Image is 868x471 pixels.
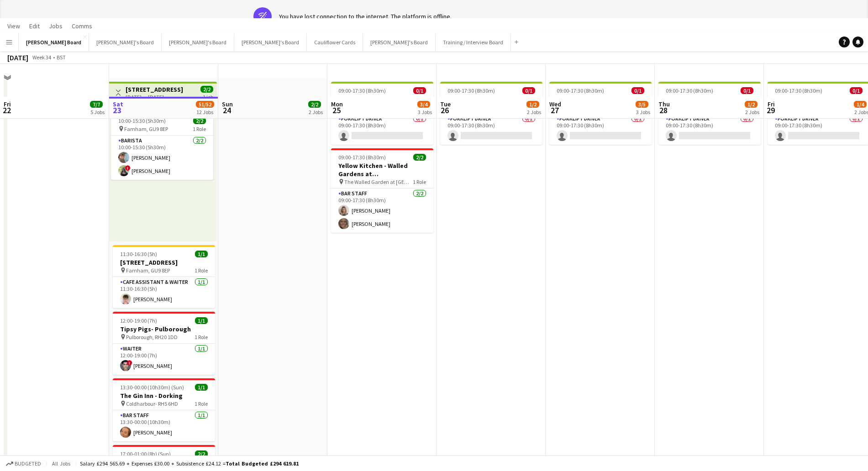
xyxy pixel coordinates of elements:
[57,54,66,61] div: BST
[658,82,761,145] app-job-card: 09:00-17:30 (8h30m)0/1Symprove Symprove GU10 1PX1 RoleForklift Driver0/109:00-17:30 (8h30m)
[331,82,433,145] app-job-card: 09:00-17:30 (8h30m)0/1Symprove Symprove GU10 1PX1 RoleForklift Driver0/109:00-17:30 (8h30m)
[549,100,561,108] span: Wed
[309,109,323,115] div: 2 Jobs
[331,188,433,233] app-card-role: BAR STAFF2/209:00-17:30 (8h30m)[PERSON_NAME][PERSON_NAME]
[549,114,652,145] app-card-role: Forklift Driver0/109:00-17:30 (8h30m)
[440,82,542,145] app-job-card: 09:00-17:30 (8h30m)0/1Symprove Symprove GU10 1PX1 RoleForklift Driver0/109:00-17:30 (8h30m)
[636,101,648,108] span: 3/5
[5,459,42,469] button: Budgeted
[417,101,430,108] span: 3/4
[200,86,213,93] span: 2/2
[338,87,386,94] span: 09:00-17:30 (8h30m)
[549,95,652,103] h3: Symprove
[113,277,215,308] app-card-role: CAFE ASSISTANT & WAITER1/111:30-16:30 (5h)[PERSON_NAME]
[338,154,386,161] span: 09:00-17:30 (8h30m)
[331,100,343,108] span: Mon
[29,22,40,30] span: Edit
[26,20,43,32] a: Edit
[440,100,451,108] span: Tue
[850,87,863,94] span: 0/1
[440,95,542,103] h3: Symprove
[363,33,436,51] button: [PERSON_NAME]'s Board
[745,109,759,115] div: 2 Jobs
[331,114,433,145] app-card-role: Forklift Driver0/109:00-17:30 (8h30m)
[195,317,208,324] span: 1/1
[222,100,233,108] span: Sun
[440,114,542,145] app-card-role: Forklift Driver0/109:00-17:30 (8h30m)
[125,165,131,171] span: !
[331,148,433,233] app-job-card: 09:00-17:30 (8h30m)2/2Yellow Kitchen - Walled Gardens at [GEOGRAPHIC_DATA] The Walled Garden at [...
[331,162,433,178] h3: Yellow Kitchen - Walled Gardens at [GEOGRAPHIC_DATA]
[195,334,208,340] span: 1 Role
[195,251,208,257] span: 1/1
[89,33,162,51] button: [PERSON_NAME]'s Board
[636,109,650,115] div: 3 Jobs
[113,378,215,441] app-job-card: 13:30-00:00 (10h30m) (Sun)1/1The Gin Inn - Dorking Coldharbour- RH5 6HD1 RoleBAR STAFF1/113:30-00...
[279,12,452,21] div: You have lost connection to the internet. The platform is offline.
[527,109,541,115] div: 2 Jobs
[113,312,215,375] app-job-card: 12:00-19:00 (7h)1/1Tipsy Pigs- Pulborough Pulborough, RH20 1DD1 RoleWaiter1/112:00-19:00 (7h)![PE...
[775,87,822,94] span: 09:00-17:30 (8h30m)
[118,117,166,124] span: 10:00-15:30 (5h30m)
[195,384,208,391] span: 1/1
[193,126,206,132] span: 1 Role
[439,105,451,115] span: 26
[741,87,753,94] span: 0/1
[19,33,89,51] button: [PERSON_NAME] Board
[111,105,123,115] span: 23
[203,93,213,100] div: 1 job
[418,109,432,115] div: 3 Jobs
[549,82,652,145] app-job-card: 09:00-17:30 (8h30m)0/1Symprove Symprove GU10 1PX1 RoleForklift Driver0/109:00-17:30 (8h30m)
[854,101,867,108] span: 1/4
[548,105,561,115] span: 27
[113,100,123,108] span: Sat
[196,101,214,108] span: 51/52
[658,100,670,108] span: Thu
[768,100,775,108] span: Fri
[30,54,53,61] span: Week 34
[113,410,215,441] app-card-role: BAR STAFF1/113:30-00:00 (10h30m)[PERSON_NAME]
[195,450,208,457] span: 2/2
[126,267,170,274] span: Farnham, GU9 8EP
[113,325,215,333] h3: Tipsy Pigs- Pulborough
[49,22,63,30] span: Jobs
[126,94,183,100] div: → [DATE]
[120,384,184,391] span: 13:30-00:00 (10h30m) (Sun)
[15,461,41,467] span: Budgeted
[126,94,142,100] tcxspan: Call 23-08-2025 via 3CX
[111,136,213,180] app-card-role: Barista2/210:00-15:30 (5h30m)[PERSON_NAME]![PERSON_NAME]
[195,400,208,407] span: 1 Role
[113,245,215,308] app-job-card: 11:30-16:30 (5h)1/1[STREET_ADDRESS] Farnham, GU9 8EP1 RoleCAFE ASSISTANT & WAITER1/111:30-16:30 (...
[745,101,758,108] span: 1/2
[557,87,604,94] span: 09:00-17:30 (8h30m)
[120,450,171,457] span: 17:00-01:00 (8h) (Sun)
[113,392,215,400] h3: The Gin Inn - Dorking
[522,87,535,94] span: 0/1
[307,33,363,51] button: Cauliflower Cards
[436,33,511,51] button: Training / Interview Board
[126,334,178,340] span: Pulborough, RH20 1DD
[226,460,299,467] span: Total Budgeted £294 619.81
[50,460,72,467] span: All jobs
[331,95,433,103] h3: Symprove
[113,344,215,375] app-card-role: Waiter1/112:00-19:00 (7h)![PERSON_NAME]
[413,87,426,94] span: 0/1
[120,317,157,324] span: 12:00-19:00 (7h)
[68,20,96,32] a: Comms
[413,154,426,161] span: 2/2
[658,114,761,145] app-card-role: Forklift Driver0/109:00-17:30 (8h30m)
[124,126,168,132] span: Farnham, GU9 8EP
[657,105,670,115] span: 28
[7,53,28,62] div: [DATE]
[162,33,234,51] button: [PERSON_NAME]'s Board
[4,100,11,108] span: Fri
[90,109,105,115] div: 5 Jobs
[195,267,208,274] span: 1 Role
